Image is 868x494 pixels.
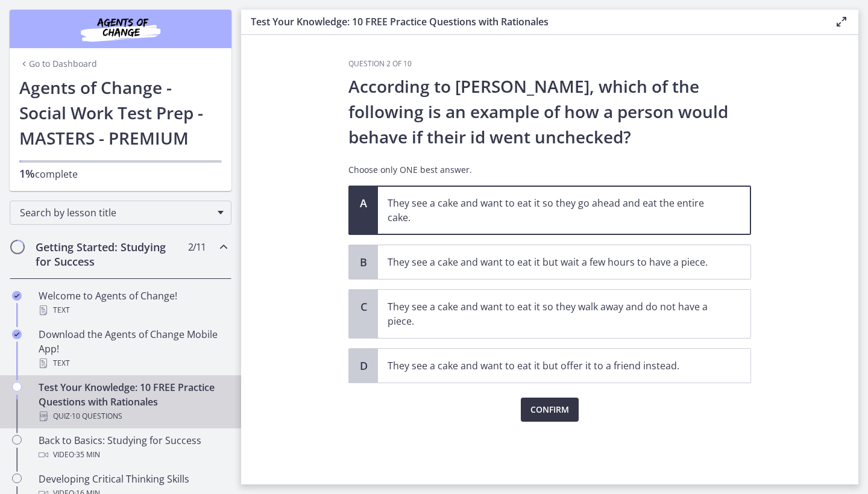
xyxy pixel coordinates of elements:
[348,59,751,69] h3: Question 2 of 10
[48,14,193,43] img: Agents of Change
[10,201,231,225] div: Search by lesson title
[70,409,122,424] span: · 10 Questions
[388,255,717,269] p: They see a cake and want to eat it but wait a few hours to have a piece.
[39,289,227,317] div: Welcome to Agents of Change!
[388,358,717,373] p: They see a cake and want to eat it but offer it to a friend instead.
[348,73,751,149] p: According to [PERSON_NAME], which of the following is an example of how a person would behave if ...
[388,196,717,225] p: They see a cake and want to eat it so they go ahead and eat the entire cake.
[12,291,22,301] i: Completed
[356,358,371,373] span: D
[521,398,579,422] button: Confirm
[12,330,22,339] i: Completed
[19,58,97,70] a: Go to Dashboard
[39,356,227,370] div: Text
[188,240,206,254] span: 2 / 11
[388,299,717,328] p: They see a cake and want to eat it so they walk away and do not have a piece.
[356,299,371,314] span: C
[356,196,371,210] span: A
[348,164,751,176] p: Choose only ONE best answer.
[530,402,569,417] span: Confirm
[251,14,815,29] h3: Test Your Knowledge: 10 FREE Practice Questions with Rationales
[19,166,222,181] p: complete
[39,409,227,424] div: Quiz
[19,75,222,151] h1: Agents of Change - Social Work Test Prep - MASTERS - PREMIUM
[39,327,227,370] div: Download the Agents of Change Mobile App!
[39,380,227,424] div: Test Your Knowledge: 10 FREE Practice Questions with Rationales
[36,240,183,269] h2: Getting Started: Studying for Success
[20,206,212,219] span: Search by lesson title
[39,448,227,462] div: Video
[39,433,227,462] div: Back to Basics: Studying for Success
[19,166,35,181] span: 1%
[39,303,227,317] div: Text
[356,255,371,269] span: B
[74,448,100,462] span: · 35 min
